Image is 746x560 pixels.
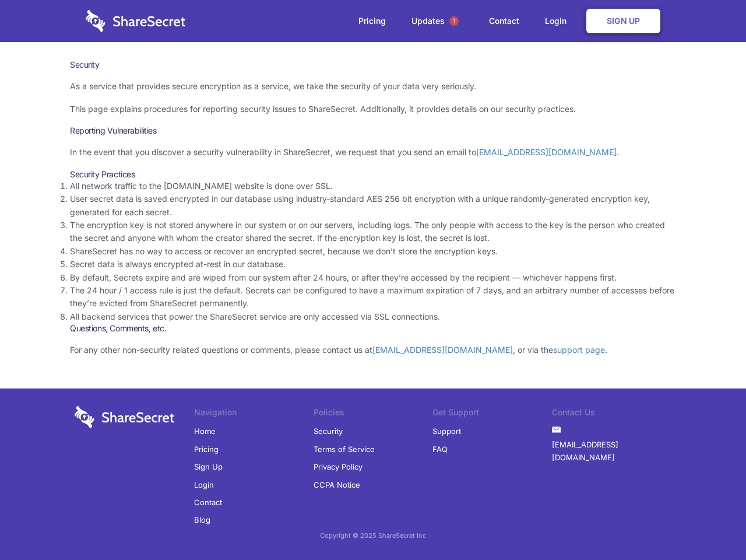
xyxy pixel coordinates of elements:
[432,406,552,422] li: Get Support
[533,3,584,39] a: Login
[314,422,343,440] a: Security
[70,60,676,70] h1: Security
[70,146,676,159] p: In the event that you discover a security vulnerability in ShareSecret, we request that you send ...
[70,245,676,258] li: ShareSecret has no way to access or recover an encrypted secret, because we don’t store the encry...
[70,103,676,116] p: This page explains procedures for reporting security issues to ShareSecret. Additionally, it prov...
[194,476,214,494] a: Login
[194,422,216,440] a: Home
[553,345,605,355] a: support page
[476,147,617,157] a: [EMAIL_ADDRESS][DOMAIN_NAME]
[70,80,676,93] p: As a service that provides secure encryption as a service, we take the security of your data very...
[314,476,360,494] a: CCPA Notice
[314,440,375,458] a: Terms of Service
[194,406,314,422] li: Navigation
[194,458,223,475] a: Sign Up
[86,10,185,32] img: logo-wordmark-white-trans-d4663122ce5f474addd5e946df7df03e33cb6a1c49d2221995e7729f52c070b2.svg
[194,511,210,528] a: Blog
[70,271,676,284] li: By default, Secrets expire and are wiped from our system after 24 hours, or after they’re accesse...
[372,345,513,355] a: [EMAIL_ADDRESS][DOMAIN_NAME]
[432,440,448,458] a: FAQ
[70,125,676,136] h3: Reporting Vulnerabilities
[194,494,222,511] a: Contact
[70,344,676,356] p: For any other non-security related questions or comments, please contact us at , or via the .
[70,192,676,219] li: User secret data is saved encrypted in our database using industry-standard AES 256 bit encryptio...
[194,440,219,458] a: Pricing
[552,406,671,422] li: Contact Us
[432,422,461,440] a: Support
[70,219,676,245] li: The encryption key is not stored anywhere in our system or on our servers, including logs. The on...
[586,9,660,33] a: Sign Up
[314,458,363,475] a: Privacy Policy
[347,3,397,39] a: Pricing
[70,180,676,192] li: All network traffic to the [DOMAIN_NAME] website is done over SSL.
[70,323,676,334] h3: Questions, Comments, etc.
[70,310,676,323] li: All backend services that power the ShareSecret service are only accessed via SSL connections.
[70,169,676,180] h3: Security Practices
[314,406,433,422] li: Policies
[75,406,174,428] img: logo-wordmark-white-trans-d4663122ce5f474addd5e946df7df03e33cb6a1c49d2221995e7729f52c070b2.svg
[70,258,676,271] li: Secret data is always encrypted at-rest in our database.
[552,436,671,467] a: [EMAIL_ADDRESS][DOMAIN_NAME]
[449,16,459,26] span: 1
[477,3,531,39] a: Contact
[70,284,676,310] li: The 24 hour / 1 access rule is just the default. Secrets can be configured to have a maximum expi...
